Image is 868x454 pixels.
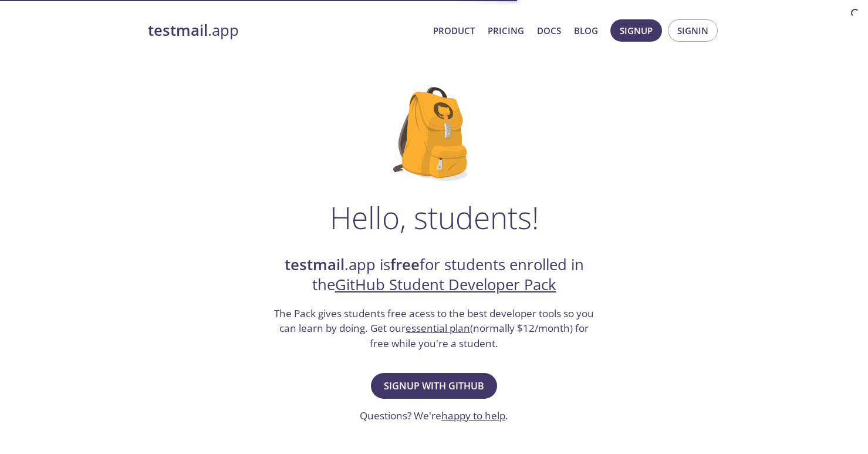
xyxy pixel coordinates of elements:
[384,378,484,394] span: Signup with GitHub
[393,87,475,181] img: github-student-backpack.png
[406,321,470,335] a: essential plan
[148,21,424,41] a: testmail.app
[390,254,420,275] strong: free
[285,254,345,275] strong: testmail
[360,408,508,423] h3: Questions? We're .
[273,306,596,351] h3: The Pack gives students free acess to the best developer tools so you can learn by doing. Get our...
[620,23,653,38] span: Signup
[574,23,598,38] a: Blog
[488,23,524,38] a: Pricing
[433,23,475,38] a: Product
[441,409,505,422] a: happy to help
[273,255,596,295] h2: .app is for students enrolled in the
[610,19,662,42] button: Signup
[668,19,718,42] button: Signin
[537,23,561,38] a: Docs
[371,373,497,399] button: Signup with GitHub
[335,274,556,295] a: GitHub Student Developer Pack
[330,200,539,235] h1: Hello, students!
[148,20,208,41] strong: testmail
[677,23,708,38] span: Signin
